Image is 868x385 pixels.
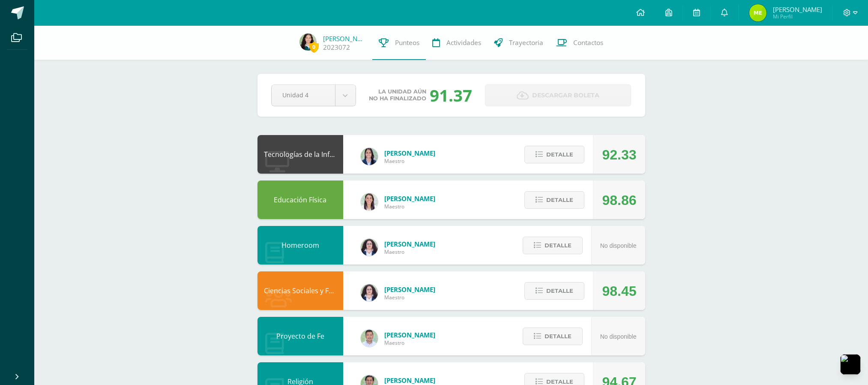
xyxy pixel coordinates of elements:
[523,237,583,254] button: Detalle
[257,135,343,174] div: Tecnologías de la Información y Comunicación: Computación
[361,330,378,347] img: 585d333ccf69bb1c6e5868c8cef08dba.png
[384,339,435,346] span: Maestro
[573,38,603,47] span: Contactos
[372,26,426,60] a: Punteos
[550,26,610,60] a: Contactos
[523,328,583,345] button: Detalle
[602,135,636,174] div: 92.33
[600,242,637,249] span: No disponible
[546,192,573,208] span: Detalle
[524,282,584,300] button: Detalle
[749,4,766,21] img: cc8173afdae23698f602c22063f262d2.png
[532,85,599,106] span: Descargar boleta
[546,283,573,299] span: Detalle
[369,88,426,102] span: La unidad aún no ha finalizado
[323,34,366,43] a: [PERSON_NAME]
[299,33,317,51] img: 05fc99470b6b8232ca6bd7819607359e.png
[524,191,584,209] button: Detalle
[509,38,543,47] span: Trayectoria
[361,148,378,165] img: 7489ccb779e23ff9f2c3e89c21f82ed0.png
[257,271,343,310] div: Ciencias Sociales y Formación Ciudadana
[524,146,584,163] button: Detalle
[282,85,324,105] span: Unidad 4
[446,38,481,47] span: Actividades
[545,328,572,344] span: Detalle
[384,285,435,294] span: [PERSON_NAME]
[257,180,343,219] div: Educación Física
[600,333,637,340] span: No disponible
[384,149,435,157] span: [PERSON_NAME]
[361,284,378,301] img: ba02aa29de7e60e5f6614f4096ff8928.png
[426,26,488,60] a: Actividades
[272,85,356,106] a: Unidad 4
[773,5,822,14] span: [PERSON_NAME]
[384,248,435,256] span: Maestro
[546,147,573,162] span: Detalle
[488,26,550,60] a: Trayectoria
[361,193,378,211] img: 68dbb99899dc55733cac1a14d9d2f825.png
[430,84,472,106] div: 91.37
[773,13,822,20] span: Mi Perfil
[384,376,435,385] span: [PERSON_NAME]
[602,181,636,220] div: 98.86
[323,43,350,52] a: 2023072
[309,42,319,52] span: 0
[545,238,572,253] span: Detalle
[384,203,435,210] span: Maestro
[384,194,435,203] span: [PERSON_NAME]
[384,331,435,339] span: [PERSON_NAME]
[257,226,343,265] div: Homeroom
[384,240,435,248] span: [PERSON_NAME]
[384,294,435,301] span: Maestro
[361,239,378,256] img: ba02aa29de7e60e5f6614f4096ff8928.png
[602,272,636,310] div: 98.45
[384,157,435,165] span: Maestro
[257,317,343,355] div: Proyecto de Fe
[395,38,419,47] span: Punteos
